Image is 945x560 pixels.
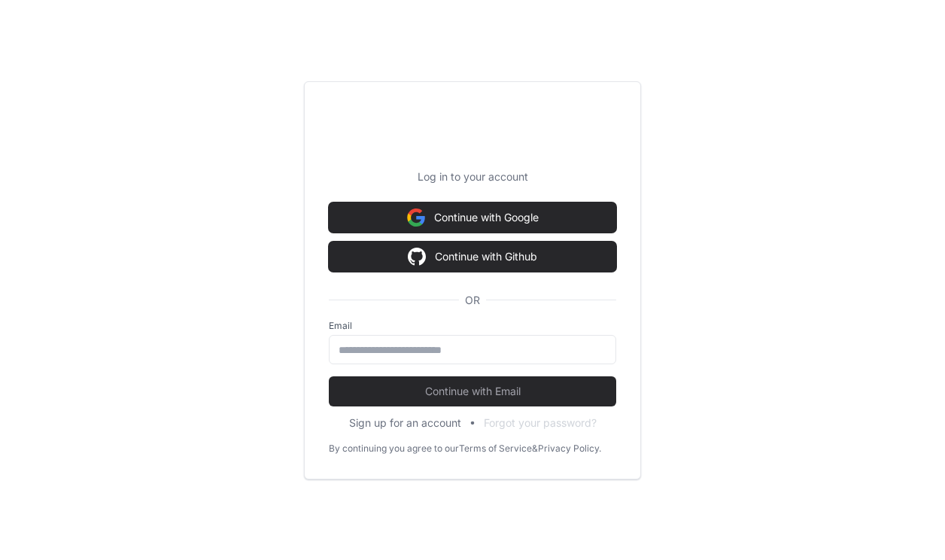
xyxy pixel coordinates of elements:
button: Continue with Github [329,242,616,272]
div: & [532,443,538,455]
label: Email [329,320,616,332]
span: Continue with Email [329,384,616,399]
a: Terms of Service [459,443,532,455]
img: Sign in with google [408,242,426,272]
button: Forgot your password? [484,415,597,431]
a: Privacy Policy. [538,443,601,455]
span: OR [459,293,486,308]
img: Sign in with google [407,202,425,233]
p: Log in to your account [329,169,616,184]
div: By continuing you agree to our [329,443,459,455]
button: Continue with Email [329,376,616,406]
button: Sign up for an account [349,415,461,431]
button: Continue with Google [329,202,616,233]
